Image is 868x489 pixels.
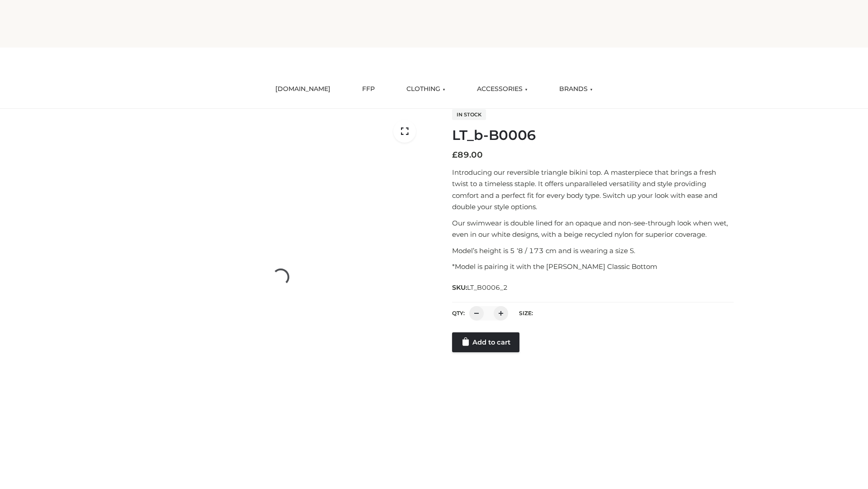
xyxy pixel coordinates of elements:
a: FFP [355,79,382,99]
span: £ [452,150,458,160]
span: In stock [452,109,486,120]
p: *Model is pairing it with the [PERSON_NAME] Classic Bottom [452,261,734,273]
a: CLOTHING [400,79,452,99]
span: SKU: [452,282,509,293]
a: ACCESSORIES [470,79,534,99]
label: Size: [519,310,533,316]
a: BRANDS [552,79,599,99]
p: Model’s height is 5 ‘8 / 173 cm and is wearing a size S. [452,245,734,257]
a: Add to cart [452,332,519,352]
span: LT_B0006_2 [467,283,508,292]
p: Our swimwear is double lined for an opaque and non-see-through look when wet, even in our white d... [452,217,734,240]
label: QTY: [452,310,465,316]
p: Introducing our reversible triangle bikini top. A masterpiece that brings a fresh twist to a time... [452,167,734,213]
a: [DOMAIN_NAME] [269,79,337,99]
h1: LT_b-B0006 [452,127,734,144]
bdi: 89.00 [452,150,483,160]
